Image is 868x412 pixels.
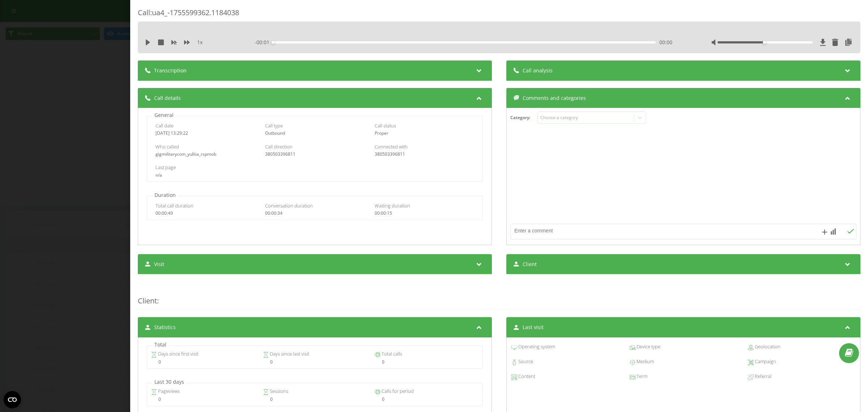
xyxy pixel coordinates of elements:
[635,373,647,380] span: Term
[375,152,474,157] div: 380503396811
[156,152,255,157] div: gigmilitarycom_yulliia_rspmob
[375,143,408,150] span: Connected with
[375,211,474,216] div: 00:00:15
[263,360,367,365] div: 0
[154,94,181,102] span: Call details
[154,67,187,74] span: Transcription
[138,296,157,306] span: Client
[156,164,176,171] span: Last page
[517,358,533,365] span: Source
[269,388,288,395] span: Sessions
[197,39,203,46] span: 1 x
[157,350,198,358] span: Days since first visit
[153,378,186,386] p: Last 30 days
[517,343,555,350] span: Operating system
[265,152,365,157] div: 380503396811
[153,341,168,348] p: Total
[659,39,672,46] span: 00:00
[154,324,176,331] span: Statistics
[265,202,313,209] span: Conversation duration
[265,143,293,150] span: Call direction
[375,130,388,136] span: Proper
[156,173,474,178] div: n/a
[156,143,179,150] span: Who called
[763,41,766,44] div: Accessibility label
[265,211,365,216] div: 00:00:34
[635,358,654,365] span: Medium
[138,8,860,22] div: Call : ua4_-1755599362.1184038
[269,350,309,358] span: Days since last visit
[255,39,273,46] span: - 00:01
[4,391,21,408] button: Open CMP widget
[375,122,396,129] span: Call status
[138,281,860,310] div: :
[754,373,771,380] span: Referral
[154,261,164,268] span: Visit
[523,324,544,331] span: Last visit
[272,41,275,44] div: Accessibility label
[375,397,478,402] div: 0
[151,360,255,365] div: 0
[540,115,631,121] div: Choose a category
[380,388,414,395] span: Calls for period
[510,115,537,120] h4: Category :
[157,388,180,395] span: Pageviews
[156,202,193,209] span: Total call duration
[523,94,586,102] span: Comments and categories
[151,397,255,402] div: 0
[265,122,283,129] span: Call type
[523,67,553,74] span: Call analysis
[156,131,255,136] div: [DATE] 13:29:22
[523,261,537,268] span: Client
[263,397,367,402] div: 0
[153,112,175,119] p: General
[635,343,660,350] span: Device type
[754,358,776,365] span: Campaign
[156,122,174,129] span: Call date
[380,350,402,358] span: Total calls
[265,130,285,136] span: Outbound
[375,360,478,365] div: 0
[375,202,410,209] span: Waiting duration
[517,373,535,380] span: Content
[156,211,255,216] div: 00:00:49
[754,343,780,350] span: Geolocation
[153,192,178,199] p: Duration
